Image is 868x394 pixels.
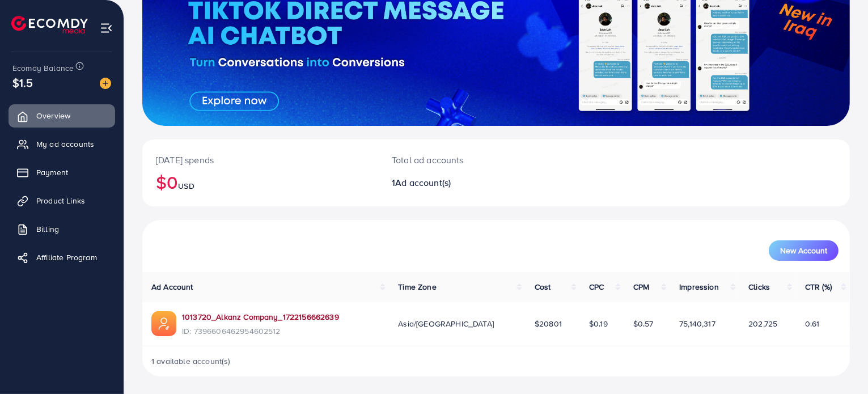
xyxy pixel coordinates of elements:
span: Impression [679,281,719,293]
span: New Account [780,247,827,255]
span: 0.61 [805,318,820,329]
span: $0.19 [589,318,608,329]
img: image [100,78,111,89]
span: 202,725 [748,318,777,329]
span: My ad accounts [36,138,94,150]
span: 1 available account(s) [151,355,231,367]
span: 75,140,317 [679,318,715,329]
span: Payment [36,167,68,178]
a: Overview [9,104,115,127]
a: Product Links [9,189,115,212]
img: menu [100,22,113,35]
span: Overview [36,110,70,121]
a: Payment [9,161,115,184]
span: Asia/[GEOGRAPHIC_DATA] [398,318,494,329]
span: Cost [535,281,551,293]
a: Affiliate Program [9,246,115,269]
a: Billing [9,218,115,240]
span: CPM [633,281,649,293]
span: $1.5 [12,74,33,91]
span: Billing [36,223,59,235]
span: ID: 7396606462954602512 [182,325,339,337]
span: Ad Account [151,281,193,293]
span: Clicks [748,281,770,293]
span: CTR (%) [805,281,832,293]
span: Time Zone [398,281,436,293]
img: ic-ads-acc.e4c84228.svg [151,311,176,336]
img: logo [11,16,88,33]
span: Ad account(s) [395,176,451,189]
span: $0.57 [633,318,654,329]
h2: $0 [156,171,365,193]
button: New Account [769,240,839,261]
span: Product Links [36,195,85,206]
a: 1013720_Alkanz Company_1722156662639 [182,311,339,323]
span: Ecomdy Balance [12,62,74,74]
p: [DATE] spends [156,153,365,167]
span: USD [178,180,194,192]
p: Total ad accounts [392,153,541,167]
h2: 1 [392,177,541,188]
span: Affiliate Program [36,252,97,263]
span: $20801 [535,318,562,329]
a: My ad accounts [9,133,115,155]
span: CPC [589,281,604,293]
